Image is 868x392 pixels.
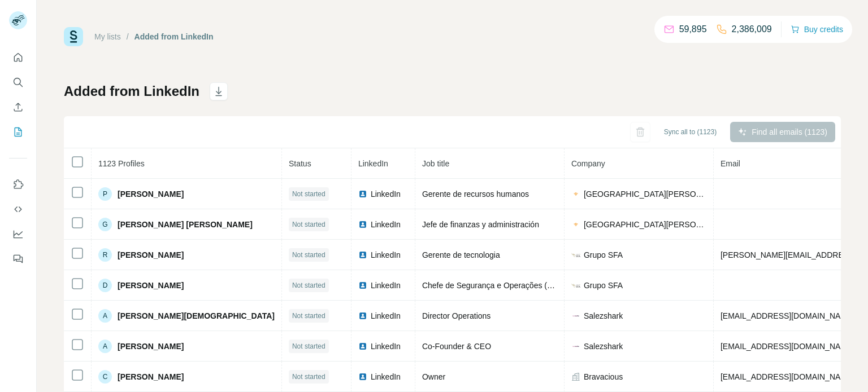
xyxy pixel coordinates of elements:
[292,341,325,351] span: Not started
[289,159,311,168] span: Status
[422,190,529,199] span: Gerente de recursos humanos
[571,281,580,290] img: company-logo
[584,341,623,352] span: Salezshark
[721,159,740,168] span: Email
[9,72,27,93] button: Search
[9,47,27,68] button: Quick start
[358,190,367,199] img: LinkedIn logo
[9,224,27,244] button: Dashboard
[721,342,854,351] span: [EMAIL_ADDRESS][DOMAIN_NAME]
[118,371,184,382] span: [PERSON_NAME]
[584,280,623,291] span: Grupo SFA
[118,188,184,200] span: [PERSON_NAME]
[127,31,129,42] li: /
[292,311,325,321] span: Not started
[679,23,707,36] p: 59,895
[371,371,401,382] span: LinkedIn
[571,159,605,168] span: Company
[98,340,112,353] div: A
[371,310,401,321] span: LinkedIn
[292,219,325,230] span: Not started
[292,280,325,290] span: Not started
[571,311,580,320] img: company-logo
[98,309,112,323] div: A
[358,372,367,381] img: LinkedIn logo
[656,124,724,140] button: Sync all to (1123)
[422,250,500,259] span: Gerente de tecnologia
[571,190,580,199] img: company-logo
[422,342,491,351] span: Co-Founder & CEO
[584,249,623,261] span: Grupo SFA
[358,342,367,351] img: LinkedIn logo
[422,281,631,290] span: Chefe de Segurança e Operações (Pátio Central Shopping)
[571,250,580,259] img: company-logo
[9,174,27,195] button: Use Surfe on LinkedIn
[98,279,112,292] div: D
[9,249,27,269] button: Feedback
[371,280,401,291] span: LinkedIn
[98,248,112,262] div: R
[98,218,112,231] div: G
[584,310,623,321] span: Salezshark
[64,82,199,100] h1: Added from LinkedIn
[98,187,112,201] div: P
[9,122,27,142] button: My lists
[721,372,854,381] span: [EMAIL_ADDRESS][DOMAIN_NAME]
[358,220,367,229] img: LinkedIn logo
[664,127,717,137] span: Sync all to (1123)
[584,188,706,200] span: [GEOGRAPHIC_DATA][PERSON_NAME]
[358,311,367,320] img: LinkedIn logo
[422,311,491,320] span: Director Operations
[9,97,27,117] button: Enrich CSV
[134,31,214,42] div: Added from LinkedIn
[98,370,112,384] div: C
[358,281,367,290] img: LinkedIn logo
[292,189,325,199] span: Not started
[118,341,184,352] span: [PERSON_NAME]
[292,250,325,260] span: Not started
[584,371,623,382] span: Bravacious
[371,249,401,261] span: LinkedIn
[358,159,388,168] span: LinkedIn
[571,342,580,351] img: company-logo
[292,372,325,382] span: Not started
[371,219,401,230] span: LinkedIn
[118,219,253,230] span: [PERSON_NAME] [PERSON_NAME]
[9,199,27,219] button: Use Surfe API
[571,220,580,229] img: company-logo
[791,21,843,37] button: Buy credits
[732,23,772,36] p: 2,386,009
[118,249,184,261] span: [PERSON_NAME]
[584,219,706,230] span: [GEOGRAPHIC_DATA][PERSON_NAME]
[118,280,184,291] span: [PERSON_NAME]
[422,159,449,168] span: Job title
[371,341,401,352] span: LinkedIn
[422,372,445,381] span: Owner
[94,32,121,41] a: My lists
[358,250,367,259] img: LinkedIn logo
[64,27,83,46] img: Surfe Logo
[721,311,854,320] span: [EMAIL_ADDRESS][DOMAIN_NAME]
[371,188,401,200] span: LinkedIn
[118,310,275,321] span: [PERSON_NAME][DEMOGRAPHIC_DATA]
[98,159,145,168] span: 1123 Profiles
[422,220,539,229] span: Jefe de finanzas y administración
